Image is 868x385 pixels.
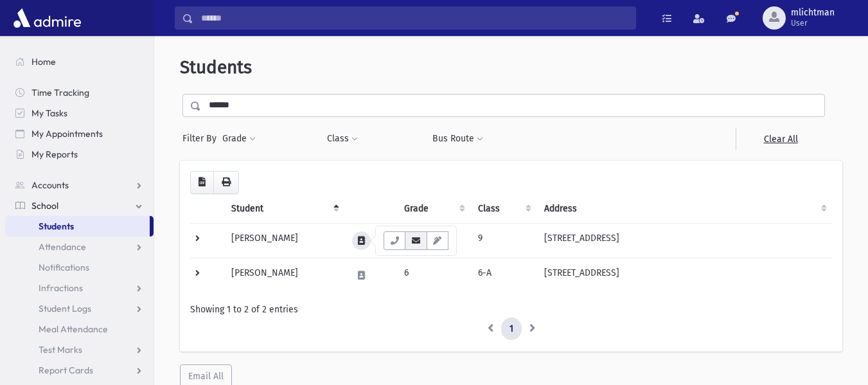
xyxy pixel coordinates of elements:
[224,223,344,258] td: [PERSON_NAME]
[224,194,344,224] th: Student: activate to sort column descending
[39,241,86,253] span: Attendance
[326,127,359,150] button: Class
[39,220,74,232] span: Students
[39,262,89,273] span: Notifications
[31,128,103,139] span: My Appointments
[31,107,67,119] span: My Tasks
[5,298,154,319] a: Student Logs
[213,171,239,194] button: Print
[190,171,214,194] button: CSV
[432,127,484,150] button: Bus Route
[5,175,154,195] a: Accounts
[39,364,93,376] span: Report Cards
[5,51,154,72] a: Home
[501,318,522,341] a: 1
[5,103,154,123] a: My Tasks
[31,56,56,67] span: Home
[5,319,154,339] a: Meal Attendance
[470,194,536,224] th: Class: activate to sort column ascending
[31,148,78,160] span: My Reports
[5,82,154,103] a: Time Tracking
[39,303,91,314] span: Student Logs
[5,278,154,298] a: Infractions
[427,231,448,250] button: Email Templates
[791,8,835,18] span: mlichtman
[31,179,69,191] span: Accounts
[39,282,83,294] span: Infractions
[536,258,832,292] td: [STREET_ADDRESS]
[39,344,82,355] span: Test Marks
[5,144,154,165] a: My Reports
[470,223,536,258] td: 9
[39,323,108,335] span: Meal Attendance
[5,216,150,237] a: Students
[536,223,832,258] td: [STREET_ADDRESS]
[396,223,470,258] td: 9
[5,195,154,216] a: School
[396,258,470,292] td: 6
[5,257,154,278] a: Notifications
[193,6,635,30] input: Search
[31,200,58,211] span: School
[10,5,84,31] img: AdmirePro
[224,258,344,292] td: [PERSON_NAME]
[31,87,89,98] span: Time Tracking
[5,339,154,360] a: Test Marks
[5,237,154,257] a: Attendance
[470,258,536,292] td: 6-A
[182,132,222,145] span: Filter By
[396,194,470,224] th: Grade: activate to sort column ascending
[736,127,825,150] a: Clear All
[791,18,835,28] span: User
[222,127,256,150] button: Grade
[5,123,154,144] a: My Appointments
[180,57,252,78] span: Students
[536,194,832,224] th: Address: activate to sort column ascending
[190,303,832,316] div: Showing 1 to 2 of 2 entries
[5,360,154,381] a: Report Cards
